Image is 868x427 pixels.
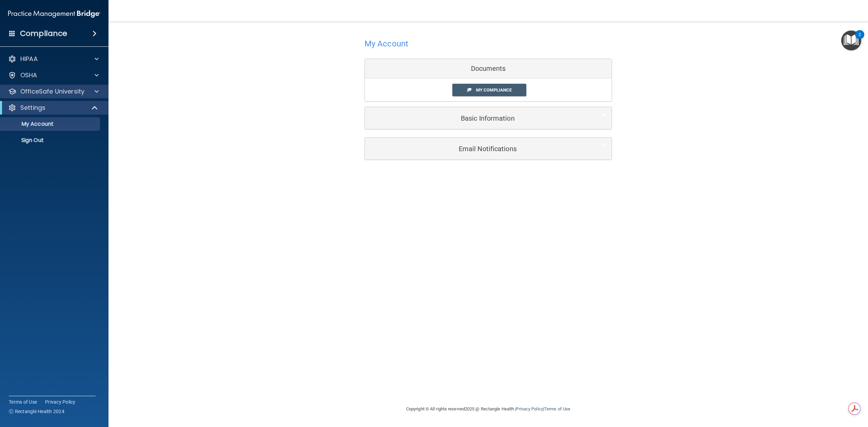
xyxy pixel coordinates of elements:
[8,55,99,63] a: HIPAA
[20,87,84,96] p: OfficeSafe University
[20,55,38,63] p: HIPAA
[45,399,76,405] a: Privacy Policy
[364,39,408,48] h4: My Account
[9,399,37,405] a: Terms of Use
[370,141,607,156] a: Email Notifications
[20,29,67,38] h4: Compliance
[4,121,97,127] p: My Account
[4,137,97,144] p: Sign Out
[8,104,98,112] a: Settings
[8,87,99,96] a: OfficeSafe University
[859,35,861,43] div: 2
[370,115,586,122] h5: Basic Information
[516,406,543,411] a: Privacy Policy
[20,104,45,112] p: Settings
[8,71,99,79] a: OSHA
[476,87,512,93] span: My Compliance
[365,59,612,79] div: Documents
[370,145,586,152] h5: Email Notifications
[364,398,612,420] div: Copyright © All rights reserved 2025 @ Rectangle Health | |
[8,7,100,21] img: PMB logo
[841,30,861,50] button: Open Resource Center, 2 new notifications
[370,110,607,126] a: Basic Information
[9,408,64,415] span: Ⓒ Rectangle Health 2024
[544,406,570,411] a: Terms of Use
[20,71,37,79] p: OSHA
